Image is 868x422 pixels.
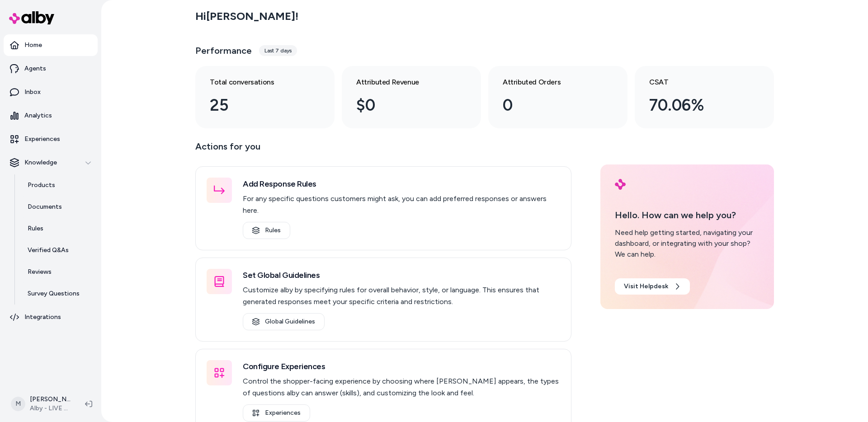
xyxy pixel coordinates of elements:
h3: Attributed Orders [503,77,599,88]
p: Verified Q&As [28,246,69,255]
a: Integrations [4,306,98,328]
img: alby Logo [615,179,626,190]
h3: Add Response Rules [243,178,560,190]
a: Attributed Revenue $0 [342,66,481,128]
p: Experiences [24,135,60,144]
p: Rules [28,224,43,233]
div: $0 [356,93,452,117]
p: Integrations [24,313,61,322]
span: Alby - LIVE on [DOMAIN_NAME] [30,404,71,413]
p: Inbox [24,88,41,97]
a: Survey Questions [19,283,98,305]
h2: Hi [PERSON_NAME] ! [195,9,298,23]
a: Verified Q&As [19,239,98,261]
a: CSAT 70.06% [635,66,774,128]
img: alby Logo [9,11,54,24]
div: 0 [503,93,599,117]
p: Hello. How can we help you? [615,208,759,222]
p: Control the shopper-facing experience by choosing where [PERSON_NAME] appears, the types of quest... [243,375,560,399]
p: Survey Questions [28,289,80,298]
p: Documents [28,202,62,211]
div: 25 [210,93,306,117]
div: Last 7 days [259,45,297,56]
a: Products [19,174,98,196]
a: Attributed Orders 0 [488,66,627,128]
a: Rules [19,218,98,239]
a: Analytics [4,105,98,127]
a: Experiences [4,128,98,150]
a: Global Guidelines [243,313,325,330]
h3: Configure Experiences [243,360,560,373]
div: Need help getting started, navigating your dashboard, or integrating with your shop? We can help. [615,227,759,260]
p: Reviews [28,267,52,277]
p: Agents [24,64,46,73]
p: Knowledge [24,158,57,167]
a: Total conversations 25 [195,66,335,128]
a: Inbox [4,81,98,103]
a: Documents [19,196,98,218]
h3: Attributed Revenue [356,77,452,88]
p: For any specific questions customers might ask, you can add preferred responses or answers here. [243,193,560,216]
p: [PERSON_NAME] [30,395,71,404]
a: Experiences [243,404,310,422]
a: Home [4,34,98,56]
p: Actions for you [195,139,571,161]
p: Products [28,181,55,190]
a: Rules [243,222,290,239]
a: Agents [4,58,98,80]
h3: Set Global Guidelines [243,269,560,281]
div: 70.06% [649,93,745,117]
p: Analytics [24,111,52,120]
p: Customize alby by specifying rules for overall behavior, style, or language. This ensures that ge... [243,284,560,308]
h3: Performance [195,44,252,57]
span: M [11,397,25,411]
p: Home [24,41,42,50]
a: Reviews [19,261,98,283]
button: Knowledge [4,152,98,173]
a: Visit Helpdesk [615,278,690,295]
h3: CSAT [649,77,745,88]
h3: Total conversations [210,77,306,88]
button: M[PERSON_NAME]Alby - LIVE on [DOMAIN_NAME] [5,389,78,418]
